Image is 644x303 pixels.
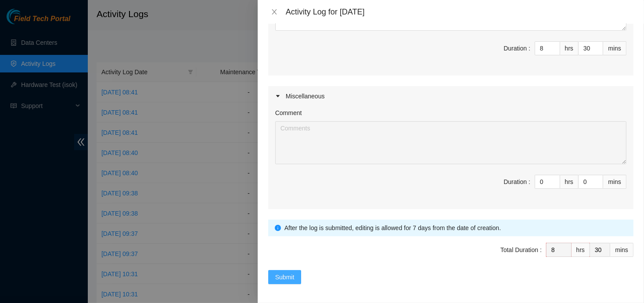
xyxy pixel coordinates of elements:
div: hrs [572,243,590,257]
span: close [271,8,278,15]
div: mins [610,243,633,257]
textarea: Comment [275,121,626,164]
div: After the log is submitted, editing is allowed for 7 days from the date of creation. [284,223,627,233]
div: hrs [560,175,579,189]
div: mins [603,175,626,189]
div: Duration : [504,177,530,187]
button: Close [268,8,281,16]
div: Total Duration : [500,245,542,255]
div: Miscellaneous [268,86,633,106]
div: hrs [560,41,579,55]
div: mins [603,41,626,55]
div: Activity Log for [DATE] [286,7,633,17]
span: caret-right [275,94,281,99]
span: info-circle [275,225,281,231]
span: Submit [275,272,295,282]
label: Comment [275,108,302,118]
button: Submit [268,270,302,284]
div: Duration : [504,43,530,53]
